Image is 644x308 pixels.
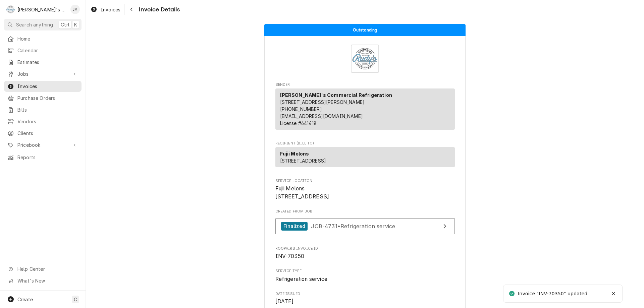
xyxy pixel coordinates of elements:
[275,185,329,200] span: Fujii Melons [STREET_ADDRESS]
[4,263,82,274] a: Go to Help Center
[17,47,78,54] span: Calendar
[280,158,326,164] span: [STREET_ADDRESS]
[17,6,67,13] div: [PERSON_NAME]'s Commercial Refrigeration
[275,209,455,214] span: Created From Job
[275,291,455,297] span: Date Issued
[4,68,82,79] a: Go to Jobs
[275,88,455,132] div: Sender
[126,4,137,15] button: Navigate back
[275,298,455,306] span: Date Issued
[351,45,379,73] img: Logo
[275,82,455,87] span: Sender
[275,178,455,201] div: Service Location
[275,276,327,282] span: Refrigeration service
[280,92,392,98] strong: [PERSON_NAME]'s Commercial Refrigeration
[275,178,455,184] span: Service Location
[275,147,455,167] div: Recipient (Bill To)
[74,296,77,303] span: C
[17,265,77,272] span: Help Center
[17,130,78,137] span: Clients
[4,81,82,92] a: Invoices
[17,297,33,302] span: Create
[275,268,455,274] span: Service Type
[275,141,455,146] span: Recipient (Bill To)
[275,268,455,283] div: Service Type
[74,21,77,28] span: K
[137,5,179,14] span: Invoice Details
[275,291,455,306] div: Date Issued
[17,277,77,284] span: What's New
[275,141,455,170] div: Invoice Recipient
[4,57,82,68] a: Estimates
[281,222,308,231] div: Finalized
[353,28,377,32] span: Outstanding
[88,4,123,15] a: Invoices
[61,21,69,28] span: Ctrl
[275,88,455,130] div: Sender
[17,70,68,77] span: Jobs
[70,5,80,14] div: JM
[17,154,78,161] span: Reports
[275,218,455,235] a: View Job
[275,246,455,251] span: Roopairs Invoice ID
[4,116,82,127] a: Vendors
[4,104,82,115] a: Bills
[6,5,15,14] div: Rudy's Commercial Refrigeration's Avatar
[4,19,82,30] button: Search anythingCtrlK
[4,275,82,286] a: Go to What's New
[4,93,82,104] a: Purchase Orders
[4,128,82,139] a: Clients
[4,45,82,56] a: Calendar
[17,118,78,125] span: Vendors
[280,106,322,112] a: [PHONE_NUMBER]
[17,35,78,42] span: Home
[4,33,82,44] a: Home
[311,223,395,229] span: JOB-4731 • Refrigeration service
[17,83,78,90] span: Invoices
[70,5,80,14] div: Jim McIntyre's Avatar
[17,141,68,148] span: Pricebook
[16,21,53,28] span: Search anything
[275,246,455,260] div: Roopairs Invoice ID
[6,5,15,14] div: R
[518,290,588,297] div: Invoice "INV-70350" updated
[280,99,365,105] span: [STREET_ADDRESS][PERSON_NAME]
[275,209,455,238] div: Created From Job
[4,139,82,150] a: Go to Pricebook
[17,59,78,66] span: Estimates
[275,185,455,200] span: Service Location
[275,298,294,305] span: [DATE]
[4,152,82,163] a: Reports
[275,252,455,260] span: Roopairs Invoice ID
[17,106,78,113] span: Bills
[280,120,317,126] span: License # 641418
[275,275,455,283] span: Service Type
[101,6,120,13] span: Invoices
[264,24,466,36] div: Status
[17,95,78,102] span: Purchase Orders
[275,253,304,259] span: INV-70350
[275,82,455,133] div: Invoice Sender
[275,147,455,170] div: Recipient (Bill To)
[280,113,363,119] a: [EMAIL_ADDRESS][DOMAIN_NAME]
[280,151,309,157] strong: Fujii Melons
